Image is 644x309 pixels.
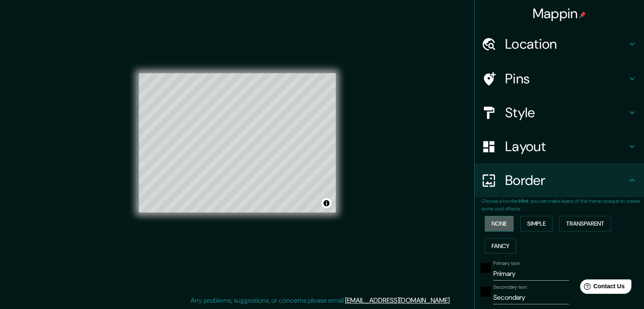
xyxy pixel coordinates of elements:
button: black [481,287,491,297]
h4: Pins [505,70,627,87]
button: None [485,216,514,232]
p: Any problems, suggestions, or concerns please email . [191,295,451,306]
div: Pins [475,62,644,96]
button: Toggle attribution [321,198,332,208]
label: Secondary text [493,284,527,291]
p: Choose a border. : you can make layers of the frame opaque to create some cool effects. [481,197,644,212]
iframe: Help widget launcher [569,276,635,300]
button: black [481,263,491,273]
button: Transparent [559,216,611,232]
h4: Location [505,36,627,52]
div: . [451,295,452,306]
label: Primary text [493,260,520,267]
a: [EMAIL_ADDRESS][DOMAIN_NAME] [345,296,450,305]
h4: Mappin [533,5,586,22]
b: Hint [519,198,528,204]
h4: Style [505,104,627,121]
h4: Border [505,172,627,189]
button: Simple [520,216,553,232]
div: Style [475,96,644,130]
div: . [452,295,454,306]
img: pin-icon.png [579,11,586,18]
div: Layout [475,130,644,163]
div: Location [475,27,644,61]
button: Fancy [485,238,516,254]
div: Border [475,163,644,197]
h4: Layout [505,138,627,155]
